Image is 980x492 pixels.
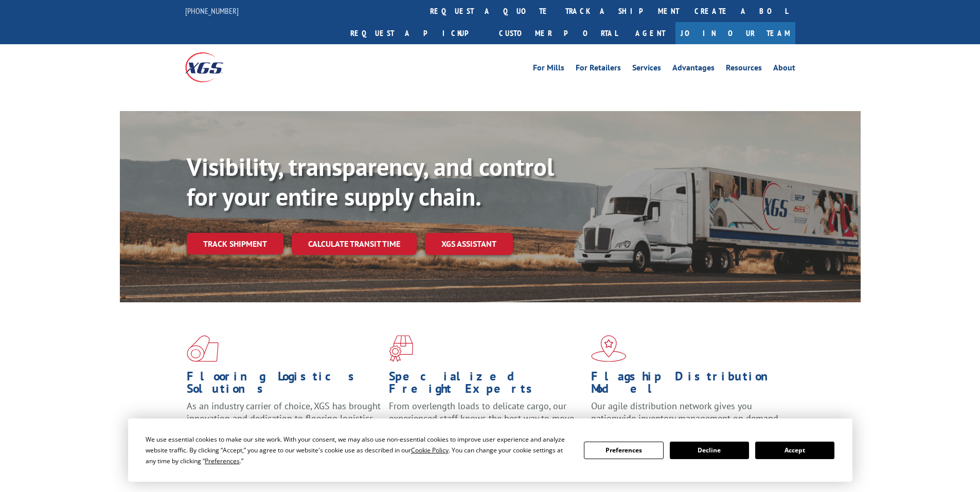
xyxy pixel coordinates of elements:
div: We use essential cookies to make our site work. With your consent, we may also use non-essential ... [146,434,572,466]
span: Preferences [205,457,240,465]
a: XGS ASSISTANT [425,233,513,255]
a: About [773,64,795,75]
button: Accept [755,442,834,459]
img: xgs-icon-focused-on-flooring-red [389,335,413,362]
img: xgs-icon-total-supply-chain-intelligence-red [187,335,219,362]
div: Cookie Consent Prompt [128,418,852,482]
h1: Flagship Distribution Model [591,370,786,400]
p: From overlength loads to delicate cargo, our experienced staff knows the best way to move your fr... [389,400,583,446]
h1: Specialized Freight Experts [389,370,583,400]
span: As an industry carrier of choice, XGS has brought innovation and dedication to flooring logistics... [187,400,381,436]
button: Decline [670,442,749,459]
a: Advantages [672,64,715,75]
b: Visibility, transparency, and control for your entire supply chain. [187,151,554,212]
img: xgs-icon-flagship-distribution-model-red [591,335,627,362]
a: Calculate transit time [292,233,417,255]
a: For Retailers [576,64,621,75]
a: Join Our Team [675,22,795,44]
a: [PHONE_NUMBER] [185,6,239,16]
a: Agent [625,22,675,44]
a: Resources [726,64,762,75]
a: Customer Portal [491,22,625,44]
a: Services [632,64,661,75]
a: Request a pickup [343,22,491,44]
span: Cookie Policy [411,446,449,454]
a: For Mills [533,64,564,75]
button: Preferences [584,442,663,459]
span: Our agile distribution network gives you nationwide inventory management on demand. [591,400,780,424]
a: Track shipment [187,233,283,254]
h1: Flooring Logistics Solutions [187,370,381,400]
